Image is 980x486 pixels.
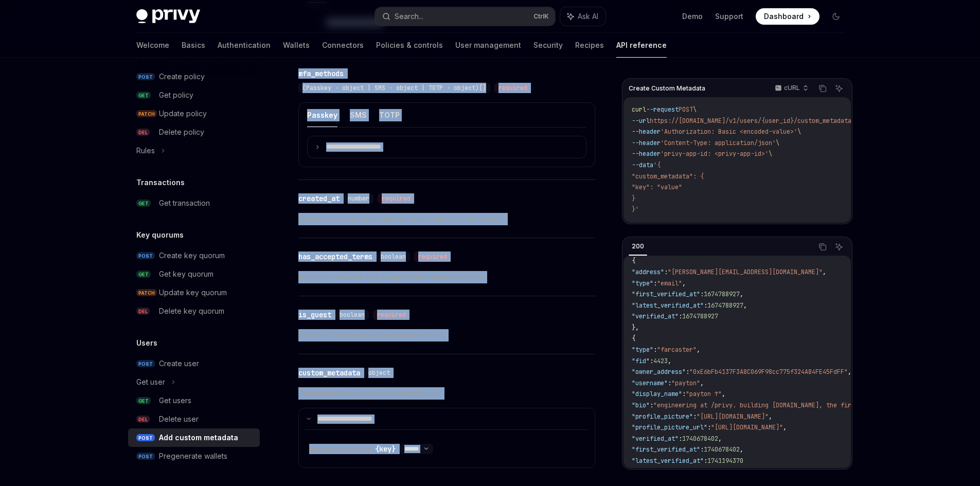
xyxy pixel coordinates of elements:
[136,129,150,136] span: DEL
[340,311,365,319] span: boolean
[832,240,846,254] button: Ask AI
[650,117,851,125] span: https://[DOMAIN_NAME]/v1/users/{user_id}/custom_metadata
[646,105,679,114] span: --request
[159,394,191,407] div: Get users
[307,103,337,127] button: Passkey
[661,128,797,136] span: 'Authorization: Basic <encoded-value>'
[632,435,679,443] span: "verified_at"
[136,289,157,297] span: PATCH
[128,194,260,212] a: GETGet transaction
[632,183,682,191] span: "key": "value"
[136,416,150,423] span: DEL
[704,445,740,454] span: 1740678402
[136,360,155,368] span: POST
[693,412,697,421] span: :
[560,7,605,26] button: Ask AI
[722,390,725,398] span: ,
[136,145,155,157] div: Rules
[159,431,238,444] div: Add custom metadata
[159,268,213,280] div: Get key quorum
[298,68,344,79] div: mfa_methods
[128,265,260,283] a: GETGet key quorum
[298,193,340,204] div: created_at
[379,103,400,127] button: TOTP
[740,445,743,454] span: ,
[136,337,157,349] h5: Users
[298,368,360,378] div: custom_metadata
[668,357,671,365] span: ,
[136,73,155,81] span: POST
[159,126,204,138] div: Delete policy
[632,323,639,332] span: },
[136,33,169,58] a: Welcome
[704,301,707,310] span: :
[707,457,743,465] span: 1741194370
[686,390,722,398] span: "payton ↑"
[632,468,639,476] span: },
[679,105,693,114] span: POST
[632,412,693,421] span: "profile_picture"
[832,82,846,95] button: Ask AI
[632,423,707,431] span: "profile_picture_url"
[298,213,595,225] p: Unix timestamp of when the user was created in milliseconds.
[298,310,331,320] div: is_guest
[664,268,668,276] span: :
[616,33,667,58] a: API reference
[128,123,260,141] a: DELDelete policy
[159,107,207,120] div: Update policy
[455,33,521,58] a: User management
[657,279,682,287] span: "email"
[718,435,722,443] span: ,
[704,290,740,298] span: 1674788927
[668,268,823,276] span: "[PERSON_NAME][EMAIL_ADDRESS][DOMAIN_NAME]"
[668,379,671,387] span: :
[711,423,783,431] span: "[URL][DOMAIN_NAME]"
[629,84,705,93] span: Create Custom Metadata
[632,150,661,158] span: --header
[764,11,804,22] span: Dashboard
[769,150,772,158] span: \
[159,286,227,299] div: Update key quorum
[159,357,199,370] div: Create user
[136,110,157,118] span: PATCH
[128,67,260,86] a: POSTCreate policy
[823,268,826,276] span: ,
[700,290,704,298] span: :
[136,308,150,315] span: DEL
[350,103,367,127] button: SMS
[159,70,205,83] div: Create policy
[136,453,155,460] span: POST
[128,86,260,104] a: GETGet policy
[679,435,682,443] span: :
[159,197,210,209] div: Get transaction
[689,368,848,376] span: "0xE6bFb4137F3A8C069F98cc775f324A84FE45FdFF"
[309,444,375,454] span: custom_metadata.
[816,240,829,254] button: Copy the contents from the code block
[632,379,668,387] span: "username"
[632,205,639,213] span: }'
[697,412,769,421] span: "[URL][DOMAIN_NAME]"
[348,194,369,203] span: number
[298,251,372,262] div: has_accepted_terms
[368,369,390,377] span: object
[494,83,531,93] div: required
[632,117,650,125] span: --url
[700,379,704,387] span: ,
[632,139,661,147] span: --header
[632,368,686,376] span: "owner_address"
[783,423,787,431] span: ,
[704,457,707,465] span: :
[283,33,310,58] a: Wallets
[128,283,260,302] a: PATCHUpdate key quorum
[661,150,769,158] span: 'privy-app-id: <privy-app-id>'
[715,11,743,22] a: Support
[682,11,703,22] a: Demo
[661,139,776,147] span: 'Content-Type: application/json'
[697,346,700,354] span: ,
[776,139,779,147] span: \
[632,445,700,454] span: "first_verified_at"
[136,252,155,260] span: POST
[632,357,650,365] span: "fid"
[632,279,653,287] span: "type"
[797,128,801,136] span: \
